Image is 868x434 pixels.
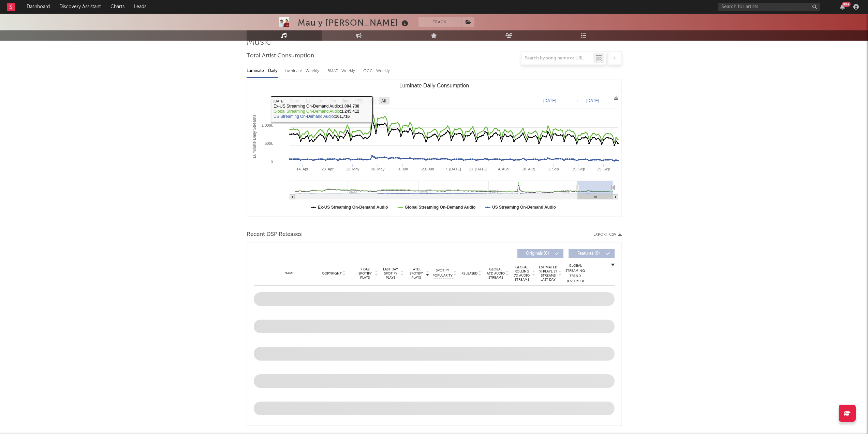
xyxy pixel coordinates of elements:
div: Name [267,271,312,276]
button: Track [418,17,461,27]
div: Global Streaming Trend (Last 60D) [565,263,586,284]
text: 1w [305,99,311,103]
text: All [381,99,385,103]
span: Released [461,271,477,276]
text: 7. [DATE] [445,167,461,171]
text: 0 [270,160,273,164]
button: 99+ [840,4,845,10]
div: Luminate - Daily [247,65,278,77]
span: Music [247,38,271,46]
div: 99 + [842,2,851,7]
text: 1m [318,99,323,103]
div: Luminate - Weekly [285,65,321,77]
span: Last Day Spotify Plays [382,267,400,280]
span: Recent DSP Releases [247,230,302,239]
text: 23. Jun [422,167,434,171]
text: 18. Aug [522,167,534,171]
text: Ex-US Streaming On-Demand Audio [318,205,388,210]
span: Global ATD Audio Streams [486,267,505,280]
svg: Luminate Daily Consumption [247,80,621,216]
text: [DATE] [543,98,556,103]
text: Luminate Daily Consumption [399,83,469,88]
text: 12. May [346,167,359,171]
text: [DATE] [586,98,599,103]
span: Originals ( 0 ) [522,252,553,256]
text: YTD [354,99,363,103]
text: US Streaming On-Demand Audio [492,205,556,210]
button: Export CSV [593,233,622,237]
div: OCC - Weekly [363,65,391,77]
text: 1. Sep [548,167,559,171]
text: 1 000k [261,123,273,127]
text: 15. Sep [572,167,585,171]
text: → [575,98,579,103]
div: Mau y [PERSON_NAME] [298,17,410,28]
text: 28. Apr [321,167,333,171]
span: Spotify Popularity [432,268,453,278]
input: Search for artists [718,3,820,11]
span: 7 Day Spotify Plays [356,267,374,280]
text: 4. Aug [498,167,508,171]
span: Copyright [322,271,342,276]
div: BMAT - Weekly [327,65,356,77]
input: Search by song name or URL [521,56,593,61]
span: Features ( 0 ) [573,252,604,256]
span: Global Rolling 7D Audio Streams [513,265,531,282]
button: Features(0) [569,249,615,258]
text: Luminate Daily Streams [252,115,256,158]
text: 3m [330,99,336,103]
text: 1y [369,99,373,103]
text: 26. May [371,167,385,171]
text: Global Streaming On-Demand Audio [404,205,475,210]
text: 6m [342,99,348,103]
text: 29. Sep [597,167,610,171]
button: Originals(0) [517,249,563,258]
text: 9. Jun [398,167,408,171]
span: ATD Spotify Plays [407,267,425,280]
text: 21. [DATE] [469,167,487,171]
text: Zoom [290,99,300,103]
text: 14. Apr [296,167,308,171]
span: Estimated % Playlist Streams Last Day [539,265,558,282]
text: 500k [265,141,273,145]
